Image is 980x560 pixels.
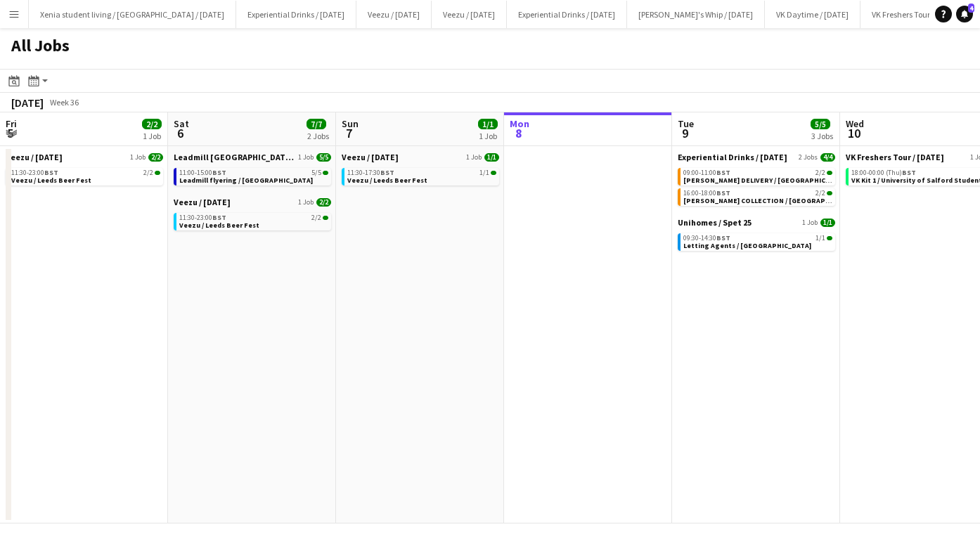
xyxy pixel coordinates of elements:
[846,152,944,162] span: VK Freshers Tour / Sept 25
[307,131,329,141] div: 2 Jobs
[902,168,916,177] span: BST
[683,169,730,176] span: 09:00-11:00
[6,152,163,162] a: Veezu / [DATE]1 Job2/2
[479,169,489,176] span: 1/1
[827,236,832,240] span: 1/1
[179,214,226,221] span: 11:30-23:00
[683,235,730,242] span: 09:30-14:30
[678,117,694,130] span: Tue
[323,216,328,220] span: 2/2
[11,168,160,184] a: 11:30-23:00BST2/2Veezu / Leeds Beer Fest
[212,168,226,177] span: BST
[323,171,328,175] span: 5/5
[6,117,17,130] span: Fri
[802,219,818,227] span: 1 Job
[683,168,832,184] a: 09:00-11:00BST2/2[PERSON_NAME] DELIVERY / [GEOGRAPHIC_DATA]
[827,171,832,175] span: 2/2
[380,168,394,177] span: BST
[179,169,226,176] span: 11:00-15:00
[683,196,860,205] span: Hammonds COLLECTION / Manchester
[716,188,730,197] span: BST
[716,233,730,242] span: BST
[212,213,226,222] span: BST
[298,198,314,207] span: 1 Job
[347,176,427,185] span: Veezu / Leeds Beer Fest
[174,152,331,162] a: Leadmill [GEOGRAPHIC_DATA] / [DATE]1 Job5/5
[432,1,507,28] button: Veezu / [DATE]
[46,97,82,108] span: Week 36
[678,217,752,228] span: Unihomes / Spet 25
[676,125,694,141] span: 9
[143,169,153,176] span: 2/2
[174,197,331,207] a: Veezu / [DATE]1 Job2/2
[479,131,497,141] div: 1 Job
[683,190,730,197] span: 16:00-18:00
[815,169,825,176] span: 2/2
[508,125,529,141] span: 8
[298,153,314,162] span: 1 Job
[968,4,974,13] span: 4
[811,131,833,141] div: 3 Jobs
[307,119,326,129] span: 7/7
[44,168,58,177] span: BST
[342,152,399,162] span: Veezu / September 2025
[466,153,482,162] span: 1 Job
[347,169,394,176] span: 11:30-17:30
[507,1,627,28] button: Experiential Drinks / [DATE]
[174,197,231,207] span: Veezu / September 2025
[815,190,825,197] span: 2/2
[179,176,313,185] span: Leadmill flyering / Sheffield
[236,1,356,28] button: Experiential Drinks / [DATE]
[678,217,835,254] div: Unihomes / Spet 251 Job1/109:30-14:30BST1/1Letting Agents / [GEOGRAPHIC_DATA]
[765,1,860,28] button: VK Daytime / [DATE]
[846,117,864,130] span: Wed
[316,153,331,162] span: 5/5
[478,119,498,129] span: 1/1
[347,168,496,184] a: 11:30-17:30BST1/1Veezu / Leeds Beer Fest
[11,96,44,110] div: [DATE]
[340,125,359,141] span: 7
[484,153,499,162] span: 1/1
[174,197,331,233] div: Veezu / [DATE]1 Job2/211:30-23:00BST2/2Veezu / Leeds Beer Fest
[143,131,161,141] div: 1 Job
[6,152,63,162] span: Veezu / September 2025
[155,171,160,175] span: 2/2
[683,176,849,185] span: Hammonds DELIVERY / Manchester
[356,1,432,28] button: Veezu / [DATE]
[11,176,91,185] span: Veezu / Leeds Beer Fest
[683,241,811,250] span: Letting Agents / Sheffield
[860,1,972,28] button: VK Freshers Tour / [DATE]
[342,117,359,130] span: Sun
[716,168,730,177] span: BST
[179,168,328,184] a: 11:00-15:00BST5/5Leadmill flyering / [GEOGRAPHIC_DATA]
[815,235,825,242] span: 1/1
[130,153,146,162] span: 1 Job
[678,217,835,228] a: Unihomes / Spet 251 Job1/1
[29,1,236,28] button: Xenia student living / [GEOGRAPHIC_DATA] / [DATE]
[342,152,499,162] a: Veezu / [DATE]1 Job1/1
[820,153,835,162] span: 4/4
[174,152,295,162] span: Leadmill Sheffield / Sept 25
[627,1,765,28] button: [PERSON_NAME]'s Whip / [DATE]
[678,152,787,162] span: Experiential Drinks / Sept 2025
[148,153,163,162] span: 2/2
[683,233,832,249] a: 09:30-14:30BST1/1Letting Agents / [GEOGRAPHIC_DATA]
[510,117,529,130] span: Mon
[827,191,832,195] span: 2/2
[172,125,189,141] span: 6
[851,169,916,176] span: 18:00-00:00 (Thu)
[179,221,259,230] span: Veezu / Leeds Beer Fest
[956,6,973,22] a: 4
[316,198,331,207] span: 2/2
[811,119,830,129] span: 5/5
[820,219,835,227] span: 1/1
[491,171,496,175] span: 1/1
[678,152,835,162] a: Experiential Drinks / [DATE]2 Jobs4/4
[678,152,835,217] div: Experiential Drinks / [DATE]2 Jobs4/409:00-11:00BST2/2[PERSON_NAME] DELIVERY / [GEOGRAPHIC_DATA]1...
[142,119,162,129] span: 2/2
[174,152,331,197] div: Leadmill [GEOGRAPHIC_DATA] / [DATE]1 Job5/511:00-15:00BST5/5Leadmill flyering / [GEOGRAPHIC_DATA]
[311,169,321,176] span: 5/5
[311,214,321,221] span: 2/2
[11,169,58,176] span: 11:30-23:00
[844,125,864,141] span: 10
